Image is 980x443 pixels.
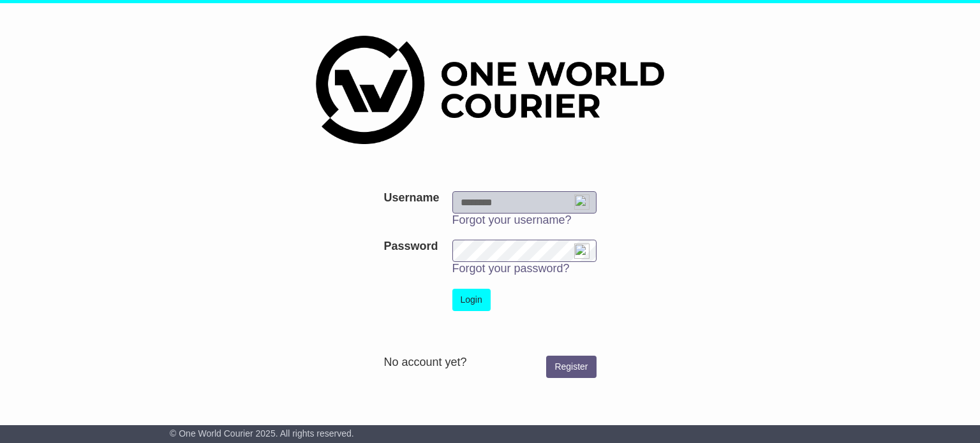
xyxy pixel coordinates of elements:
img: npw-badge-icon-locked.svg [574,243,590,259]
a: Register [546,356,596,378]
div: No account yet? [383,356,596,370]
img: One World [316,36,664,144]
label: Password [383,240,438,254]
img: npw-badge-icon-locked.svg [574,194,590,210]
span: © One World Courier 2025. All rights reserved. [170,428,354,439]
a: Forgot your password? [452,262,570,275]
button: Login [452,289,491,311]
label: Username [383,191,439,205]
a: Forgot your username? [452,214,572,226]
